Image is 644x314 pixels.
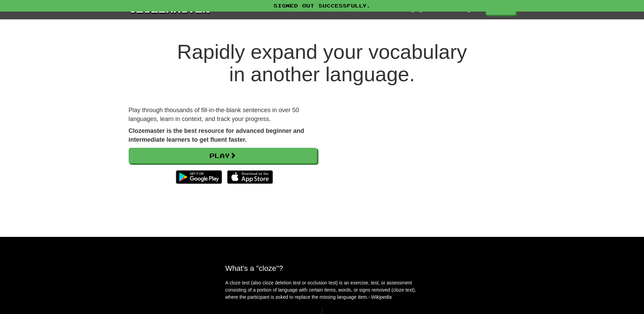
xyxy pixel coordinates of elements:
p: A cloze test (also cloze deletion test or occlusion test) is an exercise, test, or assessment con... [225,279,419,301]
em: - Wikipedia [368,294,392,300]
h2: What's a "cloze"? [225,264,419,273]
img: Download_on_the_App_Store_Badge_US-UK_135x40-25178aeef6eb6b83b96f5f2d004eda3bffbb37122de64afbaef7... [227,170,273,184]
a: Play [129,148,317,163]
img: Get it on Google Play [172,167,225,187]
strong: Clozemaster is the best resource for advanced beginner and intermediate learners to get fluent fa... [129,127,304,143]
p: Play through thousands of fill-in-the-blank sentences in over 50 languages, learn in context, and... [129,106,317,123]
